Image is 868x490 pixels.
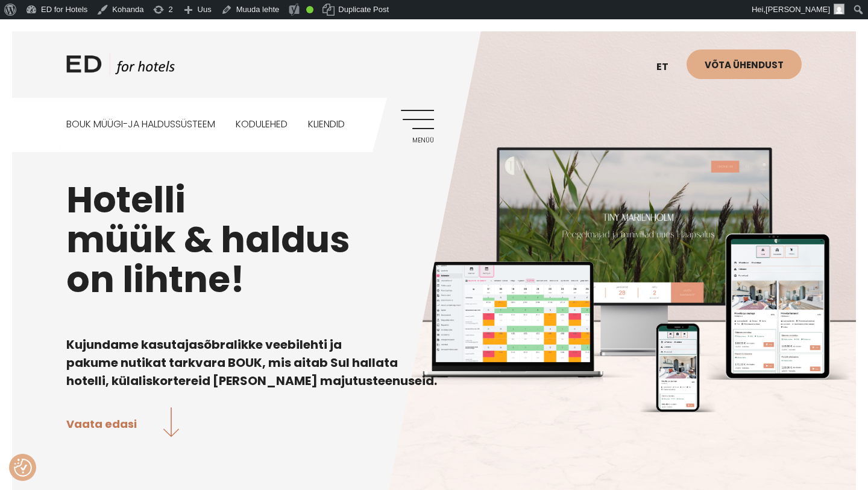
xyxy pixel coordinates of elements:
[401,137,434,144] span: Menüü
[306,6,313,13] div: Good
[66,336,437,389] b: Kujundame kasutajasõbralikke veebilehti ja pakume nutikat tarkvara BOUK, mis aitab Sul hallata ho...
[14,459,32,477] img: Revisit consent button
[66,180,802,299] h1: Hotelli müük & haldus on lihtne!
[650,52,687,82] a: et
[66,98,215,151] a: BOUK MÜÜGI-JA HALDUSSÜSTEEM
[766,5,830,14] span: [PERSON_NAME]
[66,52,175,83] a: ED HOTELS
[687,49,802,79] a: Võta ühendust
[14,459,32,477] button: Nõusolekueelistused
[308,98,345,151] a: Kliendid
[236,98,288,151] a: Kodulehed
[66,407,179,439] a: Vaata edasi
[401,110,434,143] a: Menüü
